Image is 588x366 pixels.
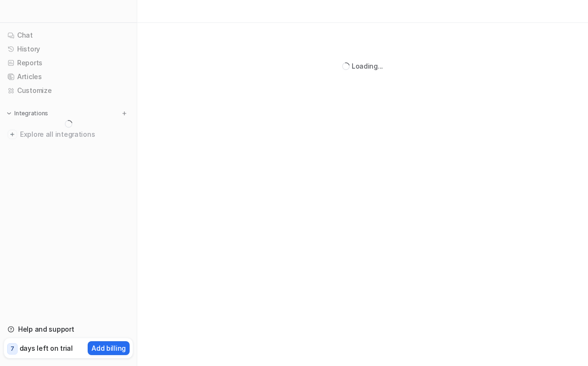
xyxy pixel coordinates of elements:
a: Help and support [4,323,133,336]
img: expand menu [6,110,12,117]
span: Explore all integrations [20,127,129,142]
button: Add billing [88,341,130,355]
a: History [4,42,133,56]
a: Articles [4,70,133,83]
button: Integrations [4,109,51,118]
a: Explore all integrations [4,128,133,141]
a: Chat [4,29,133,42]
p: Add billing [91,343,126,353]
img: menu_add.svg [121,110,128,117]
p: Integrations [14,110,48,117]
p: days left on trial [20,343,73,353]
a: Reports [4,56,133,70]
img: explore all integrations [8,130,17,139]
a: Customize [4,84,133,97]
p: 7 [10,345,14,353]
div: Loading... [352,61,383,71]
